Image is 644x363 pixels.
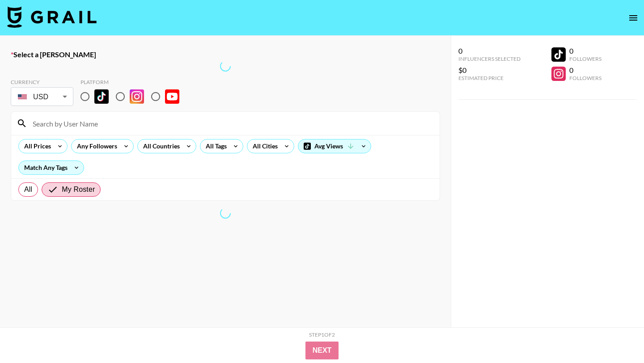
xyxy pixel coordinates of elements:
div: Step 1 of 2 [309,331,335,338]
div: All Prices [19,139,53,153]
span: All [24,184,32,195]
span: Refreshing lists, bookers, clients, countries, tags, cities, talent, talent, talent... [219,59,232,73]
div: Influencers Selected [458,55,521,62]
input: Search by User Name [27,116,434,131]
img: Grail Talent [7,6,97,28]
button: Next [305,342,339,359]
div: Platform [80,79,186,85]
div: 0 [569,46,602,55]
span: Refreshing lists, bookers, clients, countries, tags, cities, talent, talent, talent... [219,207,232,220]
button: open drawer [624,9,642,27]
div: 0 [458,46,521,55]
div: Match Any Tags [19,161,84,174]
div: All Countries [138,139,182,153]
div: $0 [458,66,521,75]
div: Avg Views [298,139,371,153]
img: Instagram [130,89,144,104]
img: YouTube [165,89,179,104]
img: TikTok [94,89,109,104]
div: All Cities [247,139,280,153]
div: Currency [11,79,73,85]
div: 0 [569,66,602,75]
div: Any Followers [72,139,119,153]
div: USD [13,89,72,105]
div: Followers [569,75,602,81]
div: Followers [569,55,602,62]
label: Select a [PERSON_NAME] [11,50,440,59]
div: Estimated Price [458,75,521,81]
span: My Roster [62,184,95,195]
div: All Tags [200,139,229,153]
